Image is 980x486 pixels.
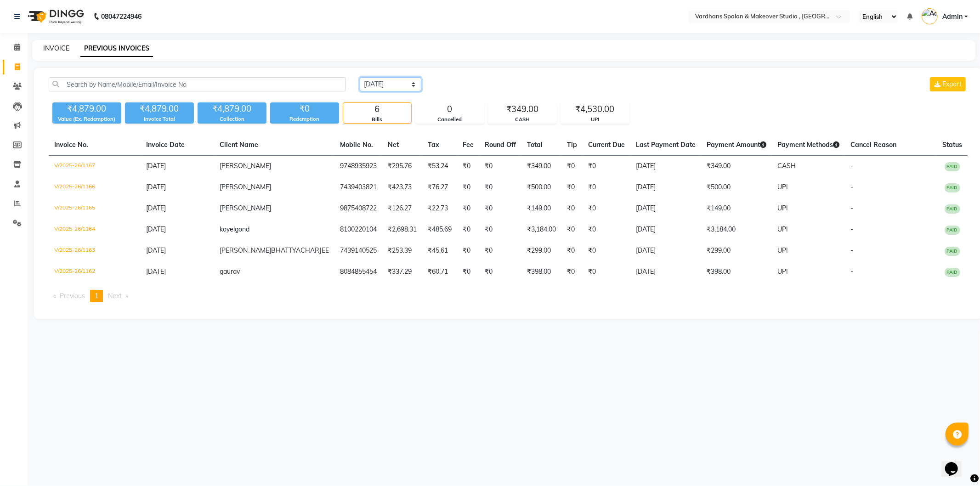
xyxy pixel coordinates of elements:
td: ₹22.73 [422,198,457,219]
td: ₹349.00 [521,156,561,177]
a: PREVIOUS INVOICES [80,40,153,57]
td: 8084855454 [334,261,382,283]
td: ₹0 [457,240,479,261]
td: ₹299.00 [701,240,772,261]
td: V/2025-26/1165 [49,198,141,219]
div: CASH [488,116,556,124]
td: ₹126.27 [382,198,422,219]
span: Tip [567,141,577,149]
b: 08047224946 [101,4,142,29]
td: ₹0 [583,261,630,283]
span: PAID [945,204,960,214]
span: 1 [95,292,98,300]
td: ₹0 [561,156,583,177]
td: ₹0 [583,177,630,198]
span: - [850,246,853,254]
td: ₹0 [479,261,521,283]
span: Round Off [485,141,516,149]
td: ₹0 [479,240,521,261]
span: BHATTYACHARJEE [271,246,329,254]
div: ₹4,879.00 [125,102,194,115]
td: ₹53.24 [422,156,457,177]
td: V/2025-26/1166 [49,177,141,198]
td: ₹0 [561,198,583,219]
td: ₹0 [457,261,479,283]
span: Payment Methods [777,141,839,149]
span: PAID [945,268,960,277]
td: ₹295.76 [382,156,422,177]
span: [DATE] [146,162,166,170]
td: ₹0 [583,240,630,261]
td: V/2025-26/1162 [49,261,141,283]
div: Invoice Total [125,115,194,123]
span: gaurav [220,267,240,276]
td: ₹0 [583,156,630,177]
td: ₹0 [457,156,479,177]
span: PAID [945,247,960,256]
td: ₹349.00 [701,156,772,177]
td: V/2025-26/1164 [49,219,141,240]
td: ₹299.00 [521,240,561,261]
td: ₹0 [457,177,479,198]
span: Previous [60,292,85,300]
td: ₹0 [479,156,521,177]
span: Invoice Date [146,141,185,149]
td: [DATE] [630,240,701,261]
span: Fee [463,141,474,149]
div: ₹4,879.00 [198,102,266,115]
span: Client Name [220,141,258,149]
span: - [850,267,853,276]
button: Export [930,77,966,91]
span: [DATE] [146,225,166,233]
span: [DATE] [146,267,166,276]
td: ₹253.39 [382,240,422,261]
span: Next [108,292,122,300]
div: 6 [343,103,411,116]
td: [DATE] [630,177,701,198]
td: ₹0 [561,240,583,261]
span: koyel [220,225,235,233]
td: ₹76.27 [422,177,457,198]
div: Value (Ex. Redemption) [52,115,121,123]
span: UPI [777,246,788,254]
span: Net [388,141,399,149]
td: ₹0 [583,219,630,240]
img: Admin [922,8,938,24]
div: Redemption [270,115,339,123]
span: Mobile No. [340,141,373,149]
span: Export [942,80,962,88]
div: ₹4,530.00 [561,103,629,116]
img: logo [23,4,86,29]
div: 0 [416,103,484,116]
td: ₹2,698.31 [382,219,422,240]
td: [DATE] [630,198,701,219]
div: ₹4,879.00 [52,102,121,115]
td: V/2025-26/1163 [49,240,141,261]
td: ₹149.00 [701,198,772,219]
td: ₹45.61 [422,240,457,261]
span: PAID [945,226,960,235]
span: Invoice No. [54,141,88,149]
span: [DATE] [146,183,166,191]
span: - [850,204,853,212]
span: [DATE] [146,246,166,254]
span: [DATE] [146,204,166,212]
td: ₹60.71 [422,261,457,283]
span: UPI [777,225,788,233]
td: [DATE] [630,156,701,177]
span: [PERSON_NAME] [220,162,271,170]
div: ₹349.00 [488,103,556,116]
span: PAID [945,162,960,171]
span: UPI [777,204,788,212]
td: ₹0 [457,219,479,240]
nav: Pagination [49,290,968,302]
td: [DATE] [630,219,701,240]
td: ₹0 [583,198,630,219]
span: - [850,162,853,170]
span: - [850,225,853,233]
span: Last Payment Date [636,141,696,149]
span: - [850,183,853,191]
span: [PERSON_NAME] [220,246,271,254]
div: Bills [343,116,411,124]
td: ₹485.69 [422,219,457,240]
